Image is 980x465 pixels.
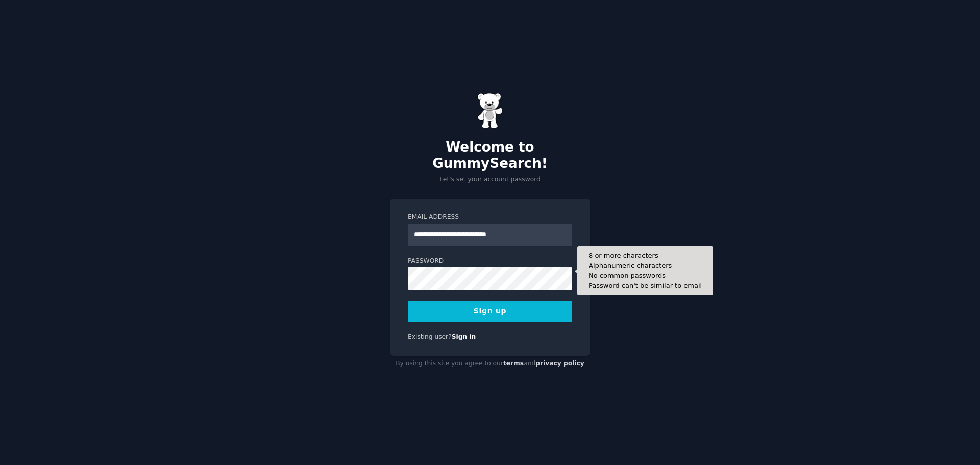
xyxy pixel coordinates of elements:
[535,360,584,367] a: privacy policy
[390,356,590,372] div: By using this site you agree to our and
[408,333,452,340] span: Existing user?
[390,139,590,172] h2: Welcome to GummySearch!
[390,175,590,184] p: Let's set your account password
[408,301,572,322] button: Sign up
[408,257,572,266] label: Password
[503,360,524,367] a: terms
[452,333,476,340] a: Sign in
[477,93,503,129] img: Gummy Bear
[408,213,572,222] label: Email Address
